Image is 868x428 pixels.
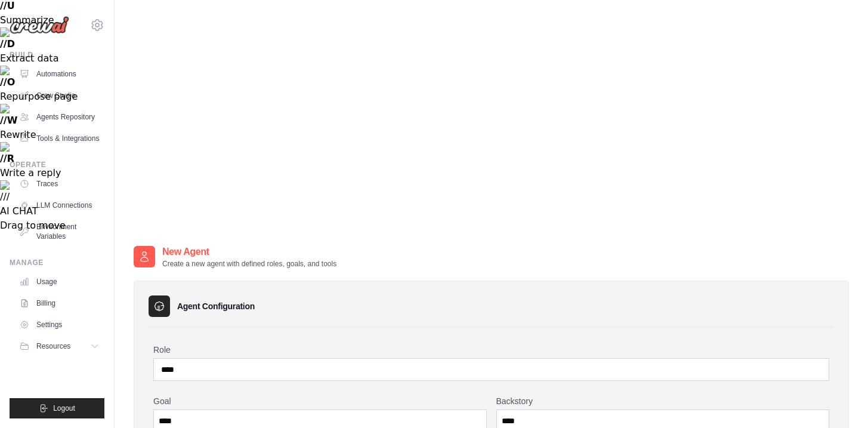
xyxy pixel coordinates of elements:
label: Role [153,344,829,356]
h2: New Agent [162,245,336,259]
span: Resources [36,341,70,351]
span: Logout [53,404,75,413]
button: Logout [10,398,104,418]
p: Create a new agent with defined roles, goals, and tools [162,259,336,269]
h3: Agent Configuration [177,300,255,312]
a: Billing [14,294,104,313]
div: Manage [10,258,104,267]
button: Resources [14,337,104,356]
a: Usage [14,272,104,291]
label: Goal [153,395,487,407]
a: Settings [14,315,104,334]
label: Backstory [496,395,830,407]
